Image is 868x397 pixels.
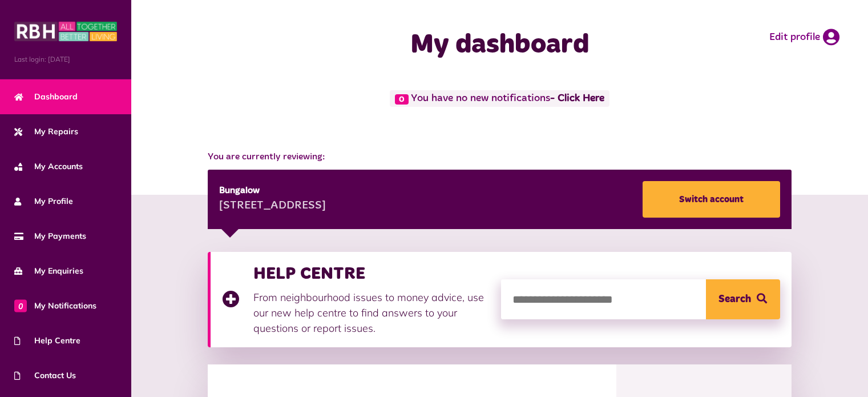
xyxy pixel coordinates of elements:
span: My Enquiries [14,265,83,277]
span: Dashboard [14,91,78,103]
span: 0 [395,94,409,105]
img: MyRBH [14,20,117,43]
span: My Repairs [14,126,78,138]
div: Bungalow [219,184,326,198]
span: My Accounts [14,161,83,173]
span: 0 [14,299,27,312]
button: Search [706,279,780,319]
span: Help Centre [14,335,80,347]
div: [STREET_ADDRESS] [219,198,326,215]
a: Switch account [643,181,780,218]
span: My Payments [14,230,86,242]
span: My Notifications [14,300,96,312]
h1: My dashboard [327,29,673,62]
span: My Profile [14,195,73,207]
h3: HELP CENTRE [253,263,490,284]
span: Contact Us [14,370,76,382]
span: Search [718,279,751,319]
span: Last login: [DATE] [14,54,117,65]
a: Edit profile [769,29,839,46]
span: You have no new notifications [390,90,609,107]
span: You are currently reviewing: [208,150,791,164]
a: - Click Here [550,94,604,104]
p: From neighbourhood issues to money advice, use our new help centre to find answers to your questi... [253,290,490,336]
